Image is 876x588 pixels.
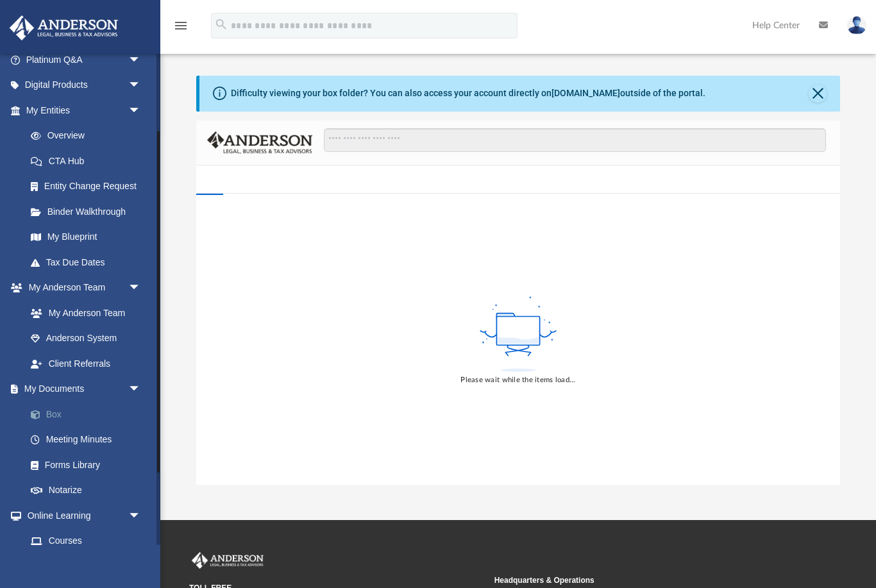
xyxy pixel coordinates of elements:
a: My Blueprint [18,224,154,250]
a: Online Learningarrow_drop_down [9,503,154,528]
a: Client Referrals [18,351,154,376]
a: Entity Change Request [18,174,160,199]
a: Meeting Minutes [18,427,160,453]
span: arrow_drop_down [128,503,154,529]
small: Headquarters & Operations [494,575,791,586]
input: Search files and folders [324,128,827,153]
span: arrow_drop_down [128,47,154,73]
span: arrow_drop_down [128,275,154,301]
a: Digital Productsarrow_drop_down [9,72,160,98]
div: Difficulty viewing your box folder? You can also access your account directly on outside of the p... [231,87,705,100]
a: Anderson System [18,326,154,351]
i: search [214,17,228,31]
a: menu [173,24,189,33]
i: menu [173,18,189,33]
a: Binder Walkthrough [18,199,160,224]
a: My Anderson Teamarrow_drop_down [9,275,154,301]
a: My Anderson Team [18,300,147,326]
a: CTA Hub [18,148,160,174]
a: Tax Due Dates [18,249,160,275]
button: Close [809,85,827,103]
a: My Documentsarrow_drop_down [9,376,160,402]
a: Box [18,401,160,427]
a: [DOMAIN_NAME] [552,88,620,98]
a: Notarize [18,478,160,503]
a: Overview [18,123,160,149]
a: My Entitiesarrow_drop_down [9,97,160,123]
a: Platinum Q&Aarrow_drop_down [9,47,160,72]
a: Courses [18,528,154,554]
span: arrow_drop_down [128,97,154,124]
a: Forms Library [18,452,154,478]
span: arrow_drop_down [128,72,154,99]
img: User Pic [847,16,866,35]
img: Anderson Advisors Platinum Portal [189,552,266,569]
div: Please wait while the items load... [460,374,575,386]
img: Anderson Advisors Platinum Portal [6,15,122,40]
span: arrow_drop_down [128,376,154,403]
